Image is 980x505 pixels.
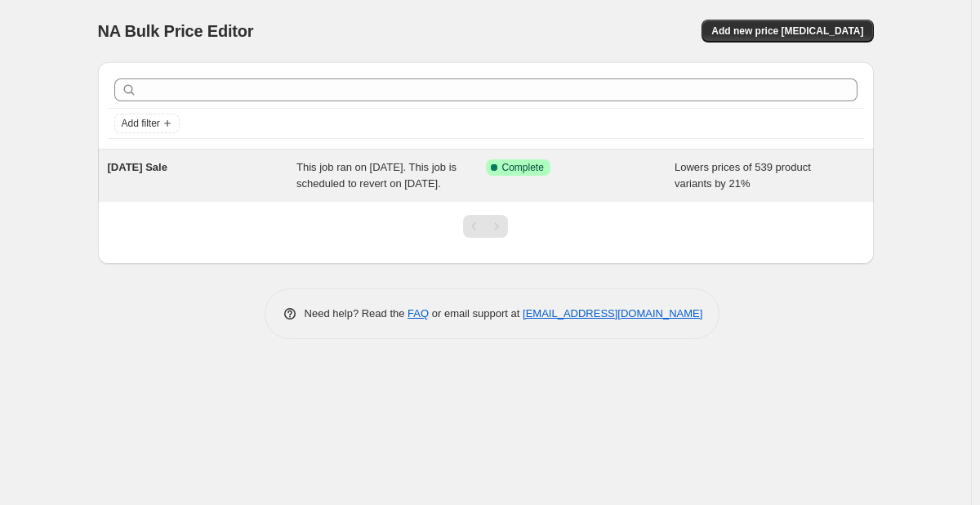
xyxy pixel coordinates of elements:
span: This job ran on [DATE]. This job is scheduled to revert on [DATE]. [296,161,457,190]
span: Complete [502,161,544,174]
span: Add filter [122,117,160,130]
nav: Pagination [463,215,508,238]
a: FAQ [408,307,429,320]
span: or email support at [429,307,523,320]
span: [DATE] Sale [108,161,167,173]
button: Add new price [MEDICAL_DATA] [702,20,873,42]
span: NA Bulk Price Editor [98,22,254,40]
span: Add new price [MEDICAL_DATA] [711,25,863,38]
span: Lowers prices of 539 product variants by 21% [675,161,811,190]
button: Add filter [114,114,180,133]
span: Need help? Read the [305,307,408,320]
a: [EMAIL_ADDRESS][DOMAIN_NAME] [523,307,702,320]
